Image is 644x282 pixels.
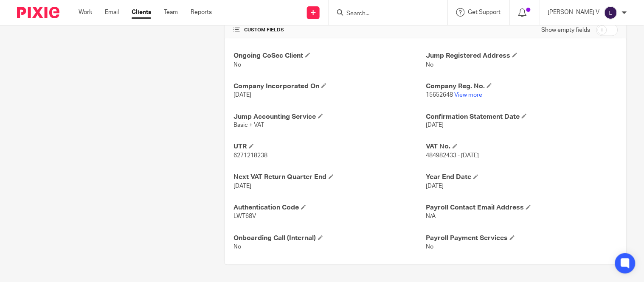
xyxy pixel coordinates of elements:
span: No [233,244,241,250]
h4: Jump Accounting Service [233,112,426,121]
h4: Onboarding Call (Internal) [233,234,426,243]
span: [DATE] [233,92,251,98]
span: N/A [426,214,436,220]
span: Get Support [468,9,501,15]
img: Pixie [17,7,59,18]
span: [DATE] [426,184,444,190]
h4: Jump Registered Address [426,51,618,60]
h4: UTR [233,142,426,151]
span: Basic + VAT [233,123,264,128]
h4: Company Incorporated On [233,82,426,91]
a: View more [454,92,482,98]
h4: Year End Date [426,173,618,182]
h4: Confirmation Statement Date [426,112,618,121]
span: 15652648 [426,92,453,98]
span: No [233,62,241,68]
h4: Next VAT Return Quarter End [233,173,426,182]
input: Search [346,10,422,18]
span: LWT68V [233,214,256,220]
h4: Authentication Code [233,204,426,212]
label: Show empty fields [542,26,591,34]
h4: CUSTOM FIELDS [233,27,426,34]
h4: Ongoing CoSec Client [233,51,426,60]
span: 6271218238 [233,153,267,159]
p: [PERSON_NAME] V [548,8,600,17]
img: svg%3E [604,6,618,20]
a: Email [105,8,119,17]
a: Reports [191,8,212,17]
span: [DATE] [233,184,251,190]
h4: VAT No. [426,142,618,151]
span: No [426,62,433,68]
a: Work [79,8,92,17]
h4: Payroll Payment Services [426,234,618,243]
span: [DATE] [426,123,444,128]
a: Clients [132,8,151,17]
span: 484982433 - [DATE] [426,153,479,159]
h4: Payroll Contact Email Address [426,204,618,212]
h4: Company Reg. No. [426,82,618,91]
span: No [426,244,433,250]
a: Team [164,8,178,17]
